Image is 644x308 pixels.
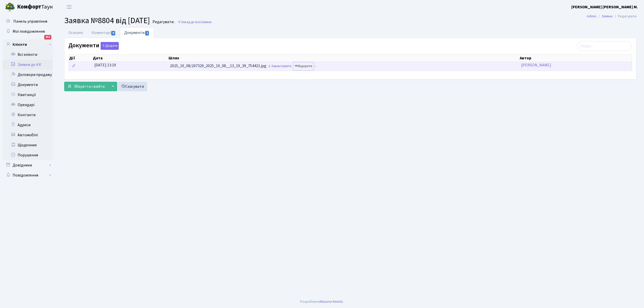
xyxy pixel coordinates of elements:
[266,62,293,70] a: Завантажити
[63,3,75,11] button: Переключити навігацію
[120,27,154,38] a: Документи
[3,150,53,160] a: Порушення
[201,20,212,24] span: Заявки
[17,3,41,11] b: Комфорт
[3,50,53,60] a: Всі клієнти
[579,11,644,22] nav: breadcrumb
[94,62,116,68] span: [DATE] 13:19
[111,31,115,35] span: 0
[587,14,596,19] a: Admin
[44,35,51,39] div: 912
[3,26,53,36] a: Мої повідомлення912
[519,55,632,62] th: Автор
[3,16,53,26] a: Панель управління
[521,62,551,68] a: [PERSON_NAME]
[3,39,53,50] a: Клієнти
[118,82,147,91] a: Скасувати
[3,130,53,140] a: Автомобілі
[3,100,53,110] a: Орендарі
[577,41,632,51] input: Пошук...
[168,55,519,62] th: Шлях
[320,299,343,304] a: Massive Kinetic
[5,2,15,12] img: logo.png
[13,29,45,34] span: Мої повідомлення
[178,20,212,24] a: Назад до всіхЗаявки
[87,27,120,38] a: Коментарі
[3,90,53,100] a: Квитанції
[293,62,313,70] a: Відкрити
[3,110,53,120] a: Контакти
[17,3,53,11] span: Таун
[3,80,53,90] a: Документи
[3,120,53,130] a: Адреси
[74,84,105,89] span: Зберегти і вийти
[3,60,53,70] a: Заявки до КК
[68,42,119,50] label: Документи
[3,140,53,150] a: Щоденник
[3,170,53,180] a: Повідомлення
[92,55,168,62] th: Дата
[3,160,53,170] a: Довідники
[145,31,149,35] span: 1
[601,14,613,19] a: Заявки
[314,63,316,69] span: -
[571,4,638,10] a: [PERSON_NAME] [PERSON_NAME] М.
[64,82,108,91] button: Зберегти і вийти
[613,14,636,19] li: Редагувати
[101,42,119,50] button: Документи
[64,15,150,26] span: Заявка №8804 від [DATE]
[3,70,53,80] a: Договори продажу
[300,299,344,304] div: Розроблено .
[99,41,119,50] a: Додати
[13,19,47,24] span: Панель управління
[151,20,175,24] small: Редагувати .
[69,55,92,62] th: Дії
[64,27,87,38] a: Основні
[168,62,519,71] td: 2025_10_08/207329_2025_10_08__13_19_39_754421.jpg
